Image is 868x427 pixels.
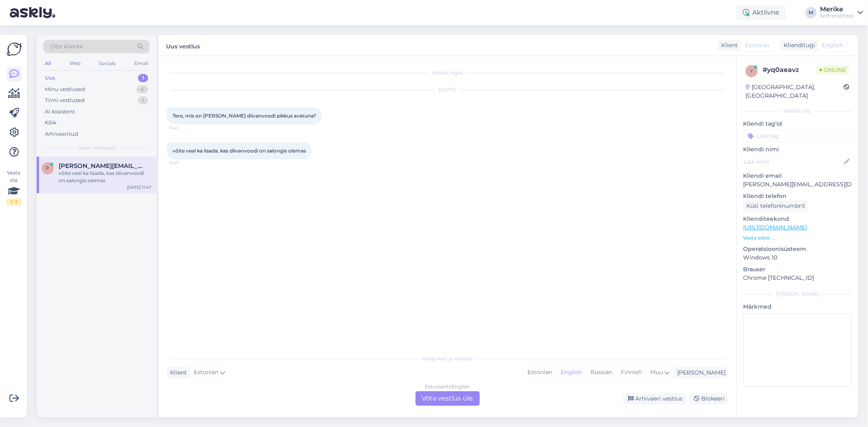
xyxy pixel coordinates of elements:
[166,40,200,51] label: Uus vestlus
[650,368,663,376] span: Muu
[7,41,22,57] img: Askly Logo
[169,125,200,131] span: 11:43
[743,265,852,274] p: Brauser
[805,7,817,18] div: M
[743,180,852,189] p: [PERSON_NAME][EMAIL_ADDRESS][DOMAIN_NAME]
[743,107,852,115] div: Kliendi info
[133,58,150,69] div: Email
[743,172,852,180] p: Kliendi email
[816,65,849,74] span: Online
[45,130,78,138] div: Arhiveeritud
[169,160,200,166] span: 11:47
[194,368,219,377] span: Estonian
[425,383,470,390] div: Estonian to English
[167,69,728,76] div: Vestlus algas
[743,157,842,166] input: Lisa nimi
[743,215,852,223] p: Klienditeekond
[743,192,852,200] p: Kliendi telefon
[743,130,852,142] input: Lisa tag
[718,41,738,50] div: Klient
[750,68,753,74] span: y
[46,165,50,171] span: p
[617,366,646,379] div: Finnish
[743,290,852,298] div: [PERSON_NAME]
[743,224,807,231] a: [URL][DOMAIN_NAME]
[138,96,148,105] div: 1
[68,58,82,69] div: Web
[623,393,686,404] div: Arhiveeri vestlus
[167,368,187,377] div: Klient
[781,41,815,50] div: Klienditugi
[674,368,726,377] div: [PERSON_NAME]
[45,85,85,94] div: Minu vestlused
[50,42,83,51] span: Otsi kliente
[745,41,770,50] span: Estonian
[45,74,55,82] div: Uus
[689,393,728,404] div: Blokeeri
[736,5,786,20] div: Aktiivne
[167,355,728,362] div: Valige keel ja vastake
[45,119,57,127] div: Kõik
[743,234,852,242] p: Vaata edasi ...
[743,274,852,282] p: Chrome [TECHNICAL_ID]
[59,170,151,184] div: võite veel ka lisada, kas diivanvoodi on salongis olemas
[59,162,143,170] span: paula.tani.est@gmail.com
[743,245,852,253] p: Operatsioonisüsteem
[45,96,85,105] div: Tiimi vestlused
[7,169,21,206] div: Vaata siia
[743,303,852,311] p: Märkmed
[820,13,854,19] div: Softrend Eesti
[586,366,617,379] div: Russian
[556,366,586,379] div: English
[127,184,151,190] div: [DATE] 11:47
[173,113,316,119] span: Tere, mis on [PERSON_NAME] diivanvoodi pikkus avatuna?
[743,145,852,154] p: Kliendi nimi
[136,85,148,94] div: 4
[743,120,852,128] p: Kliendi tag'id
[820,6,854,13] div: Merike
[78,144,116,152] span: Uued vestlused
[746,83,844,100] div: [GEOGRAPHIC_DATA], [GEOGRAPHIC_DATA]
[97,58,117,69] div: Socials
[822,41,843,50] span: English
[820,6,863,19] a: MerikeSoftrend Eesti
[45,108,75,116] div: AI Assistent
[43,58,52,69] div: All
[763,65,816,75] div: # yq0aeavz
[7,198,21,206] div: 1 / 3
[173,148,306,154] span: võite veel ka lisada, kas diivanvoodi on salongis olemas
[415,391,480,406] div: Võta vestlus üle
[138,74,148,82] div: 1
[167,86,728,94] div: [DATE]
[743,253,852,262] p: Windows 10
[743,200,809,211] div: Küsi telefoninumbrit
[523,366,556,379] div: Estonian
